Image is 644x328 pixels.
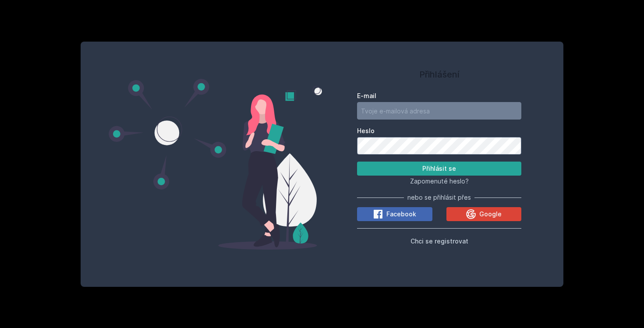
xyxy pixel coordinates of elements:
[410,177,469,185] span: Zapomenuté heslo?
[357,92,521,100] label: E-mail
[357,68,521,81] h1: Přihlášení
[357,127,521,135] label: Heslo
[410,236,468,246] button: Chci se registrovat
[407,193,471,202] span: nebo se přihlásit přes
[386,210,416,219] span: Facebook
[479,210,502,219] span: Google
[357,102,521,120] input: Tvoje e-mailová adresa
[446,207,522,221] button: Google
[357,162,521,176] button: Přihlásit se
[410,237,468,245] span: Chci se registrovat
[357,207,432,221] button: Facebook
